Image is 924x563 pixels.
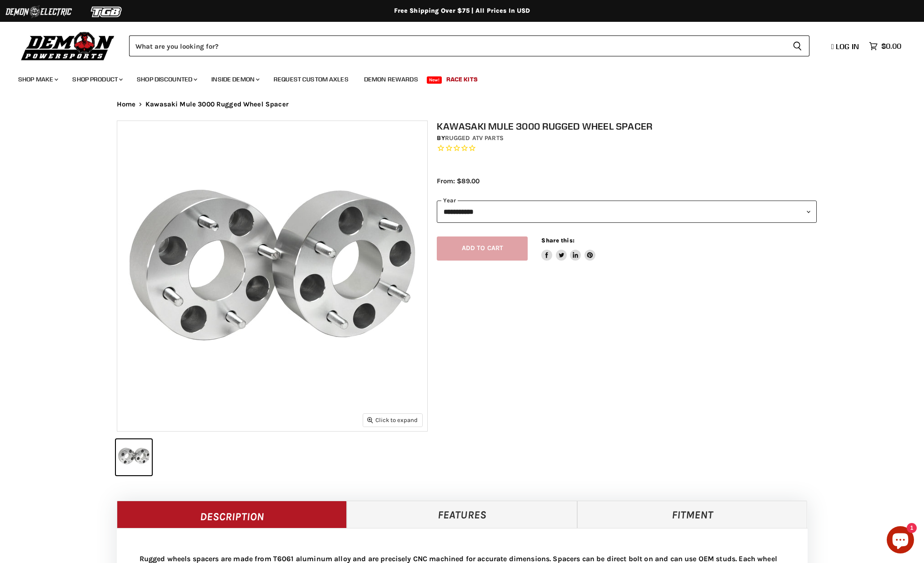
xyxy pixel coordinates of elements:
[577,501,808,528] a: Fitment
[267,70,355,89] a: Request Custom Axles
[881,42,901,50] span: $0.00
[117,101,136,108] a: Home
[427,76,442,84] span: New!
[11,70,64,89] a: Shop Make
[836,42,859,51] span: Log in
[357,70,425,89] a: Demon Rewards
[129,35,809,56] form: Product
[347,501,577,528] a: Features
[11,66,899,89] ul: Main menu
[99,7,826,15] div: Free Shipping Over $75 | All Prices In USD
[541,236,595,261] aside: Share this:
[445,134,504,142] a: Rugged ATV Parts
[73,3,141,20] img: TGB Logo 2
[864,40,906,53] a: $0.00
[117,121,427,431] img: Kawasaki Mule 3000 Rugged Wheel Spacer
[5,3,73,20] img: Demon Electric Logo 2
[145,101,289,108] span: Kawasaki Mule 3000 Rugged Wheel Spacer
[437,133,817,143] div: by
[363,414,422,426] button: Click to expand
[437,121,817,132] h1: Kawasaki Mule 3000 Rugged Wheel Spacer
[785,35,809,56] button: Search
[541,237,574,244] span: Share this:
[129,35,785,56] input: Search
[437,177,479,185] span: From: $89.00
[437,144,817,153] span: Rated 0.0 out of 5 stars 0 reviews
[367,417,418,423] span: Click to expand
[205,70,265,89] a: Inside Demon
[437,201,817,223] select: year
[99,101,826,108] nav: Breadcrumbs
[65,70,128,89] a: Shop Product
[827,42,864,50] a: Log in
[18,30,118,62] img: Demon Powersports
[130,70,203,89] a: Shop Discounted
[884,526,917,556] inbox-online-store-chat: Shopify online store chat
[116,439,152,475] button: Kawasaki Mule 3000 Rugged Wheel Spacer thumbnail
[117,501,347,528] a: Description
[440,70,484,89] a: Race Kits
